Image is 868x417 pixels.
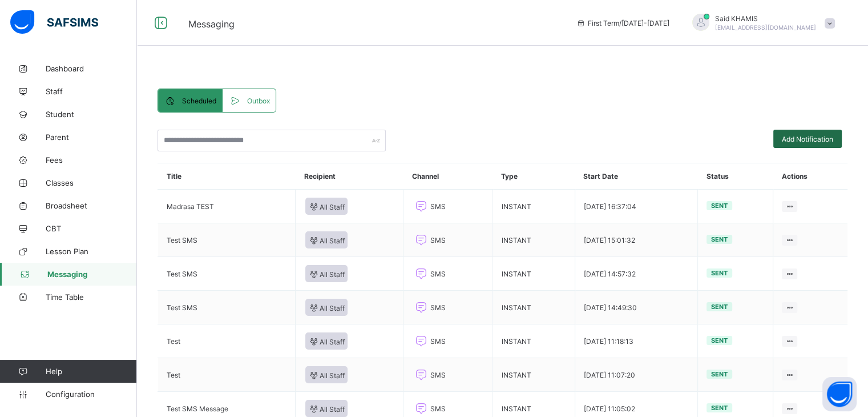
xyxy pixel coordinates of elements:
th: Start Date [575,163,697,190]
i: SMS Channel [413,267,429,280]
span: session/term information [576,19,669,27]
th: Recipient [296,163,403,190]
td: [DATE] 14:49:30 [575,291,697,324]
span: Said KHAMIS [715,14,816,23]
span: Sent [711,235,728,243]
td: INSTANT [492,291,575,324]
i: SMS Channel [413,300,429,314]
td: Test [158,324,296,358]
span: Sent [711,303,728,311]
td: [DATE] 15:01:32 [575,223,697,257]
td: [DATE] 14:57:32 [575,257,697,291]
span: SMS [430,371,446,379]
button: Open asap [822,377,857,411]
td: INSTANT [492,257,575,291]
span: Lesson Plan [46,247,137,256]
span: All Staff [308,202,345,211]
i: SMS Channel [413,233,429,247]
td: Test SMS [158,223,296,257]
span: Sent [711,202,728,210]
span: Configuration [46,390,136,399]
i: SMS Channel [413,334,429,348]
span: SMS [430,404,446,413]
span: Messaging [47,270,137,279]
span: SMS [430,236,446,244]
td: Test SMS [158,257,296,291]
span: Sent [711,269,728,277]
span: Outbox [247,97,270,105]
td: [DATE] 11:18:13 [575,324,697,358]
i: SMS Channel [413,199,429,213]
td: INSTANT [492,190,575,223]
span: Scheduled [182,97,216,105]
span: Help [46,367,136,376]
span: All Staff [308,303,345,312]
td: INSTANT [492,324,575,358]
span: Fees [46,155,137,165]
span: [EMAIL_ADDRESS][DOMAIN_NAME] [715,24,816,31]
span: SMS [430,202,446,211]
span: SMS [430,337,446,346]
span: CBT [46,224,137,233]
td: [DATE] 11:07:20 [575,358,697,392]
div: SaidKHAMIS [681,14,841,33]
td: Madrasa TEST [158,190,296,223]
span: All Staff [308,336,345,346]
span: Broadsheet [46,201,137,210]
span: SMS [430,270,446,278]
span: SMS [430,303,446,312]
span: Messaging [188,18,235,30]
span: Dashboard [46,64,137,73]
span: Staff [46,87,137,96]
td: Test [158,358,296,392]
th: Channel [403,163,492,190]
span: Sent [711,336,728,344]
span: Add Notification [782,135,833,143]
td: Test SMS [158,291,296,324]
td: INSTANT [492,223,575,257]
span: All Staff [308,235,345,245]
span: Student [46,110,137,119]
td: INSTANT [492,358,575,392]
i: SMS Channel [413,368,429,382]
th: Title [158,163,296,190]
span: All Staff [308,404,345,414]
th: Status [698,163,773,190]
span: All Staff [308,269,345,279]
span: Classes [46,178,137,187]
i: SMS Channel [413,402,429,415]
th: Type [492,163,575,190]
span: All Staff [308,370,345,380]
span: Parent [46,133,137,142]
span: Sent [711,404,728,412]
td: [DATE] 16:37:04 [575,190,697,223]
th: Actions [773,163,847,190]
span: Time Table [46,292,137,302]
span: Sent [711,370,728,378]
img: safsims [10,10,98,34]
